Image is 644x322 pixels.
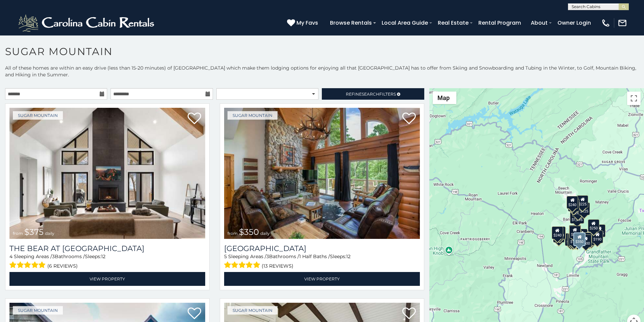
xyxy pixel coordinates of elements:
a: [GEOGRAPHIC_DATA] [224,244,420,253]
span: $350 [239,227,259,237]
a: Sugar Mountain [13,306,63,315]
a: Add to favorites [402,307,416,321]
span: 3 [52,253,55,259]
img: mail-regular-white.png [618,18,627,28]
button: Change map style [433,92,456,104]
span: Map [437,94,450,101]
span: My Favs [296,19,318,27]
div: $225 [577,195,589,208]
span: 12 [346,253,351,259]
a: Sugar Mountain [228,111,278,120]
div: $300 [569,226,581,239]
div: $125 [578,202,590,215]
a: Add to favorites [402,112,416,126]
span: from [228,231,238,236]
span: 3 [266,253,269,259]
a: Local Area Guide [378,17,431,29]
span: daily [45,231,54,236]
img: phone-regular-white.png [601,18,611,28]
div: $190 [592,230,603,243]
div: $200 [576,229,588,242]
img: Grouse Moor Lodge [224,108,420,239]
div: $195 [583,232,595,245]
a: Add to favorites [188,307,201,321]
a: Sugar Mountain [13,111,63,120]
span: Search [362,92,379,97]
a: Sugar Mountain [228,306,278,315]
img: White-1-2.png [17,13,157,33]
img: The Bear At Sugar Mountain [9,108,205,239]
a: My Favs [287,19,320,27]
div: $190 [569,225,580,238]
div: $240 [552,226,563,239]
a: Grouse Moor Lodge from $350 daily [224,108,420,239]
div: $250 [588,219,599,232]
a: RefineSearchFilters [322,88,424,100]
span: 12 [101,253,105,259]
div: $350 [574,232,586,246]
a: Add to favorites [188,112,201,126]
span: $375 [24,227,44,237]
span: 5 [224,253,227,259]
a: Browse Rentals [327,17,375,29]
span: (6 reviews) [47,262,78,270]
a: Real Estate [434,17,472,29]
span: 4 [9,253,13,259]
button: Toggle fullscreen view [627,92,641,105]
div: Sleeping Areas / Bathrooms / Sleeps: [9,253,205,270]
a: About [527,17,551,29]
div: $240 [567,196,578,209]
h3: Grouse Moor Lodge [224,244,420,253]
div: $175 [569,233,580,246]
span: (13 reviews) [262,262,293,270]
span: Refine Filters [346,92,396,97]
a: Rental Program [475,17,524,29]
div: $155 [594,224,605,237]
div: $500 [580,234,592,247]
h3: The Bear At Sugar Mountain [9,244,205,253]
div: $1,095 [570,211,584,224]
span: daily [260,231,270,236]
a: View Property [224,272,420,286]
a: Owner Login [554,17,594,29]
a: The Bear At [GEOGRAPHIC_DATA] [9,244,205,253]
a: View Property [9,272,205,286]
span: 1 Half Baths / [299,253,330,259]
div: Sleeping Areas / Bathrooms / Sleeps: [224,253,420,270]
a: The Bear At Sugar Mountain from $375 daily [9,108,205,239]
span: from [13,231,23,236]
div: $155 [568,233,579,246]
